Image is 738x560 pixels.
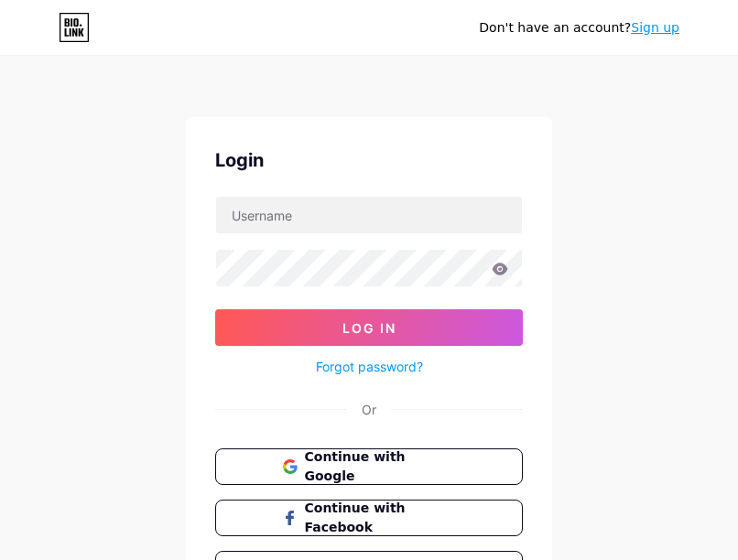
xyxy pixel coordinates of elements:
button: Continue with Facebook [215,500,523,536]
input: Username [216,197,522,233]
button: Continue with Google [215,448,523,485]
div: Don't have an account? [479,18,679,38]
button: Log In [215,309,523,346]
span: Log In [342,320,396,336]
div: Or [362,400,376,419]
a: Sign up [631,20,679,35]
a: Forgot password? [316,357,423,376]
div: Login [215,146,523,174]
span: Continue with Google [305,447,456,486]
span: Continue with Facebook [305,499,456,537]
